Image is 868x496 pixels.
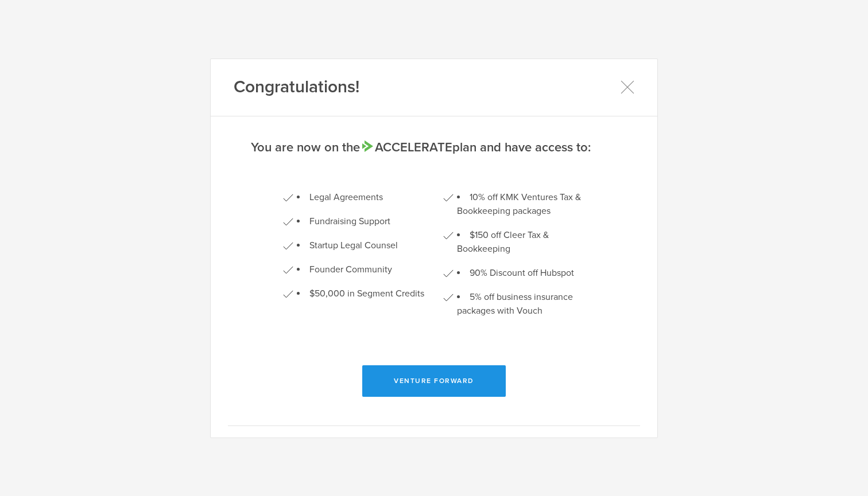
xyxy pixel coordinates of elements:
[251,139,617,156] h2: You are now on the plan and have access to:
[234,76,359,99] h1: Congratulations!
[362,365,506,397] button: Venture Forward
[360,140,452,155] span: Accelerate
[457,190,585,218] li: 10% off KMK Ventures Tax & Bookkeeping packages
[457,228,585,256] li: $150 off Cleer Tax & Bookkeeping
[297,239,425,252] li: Startup Legal Counsel
[457,290,585,318] li: 5% off business insurance packages with Vouch
[297,263,425,276] li: Founder Community
[297,214,425,228] li: Fundraising Support
[297,190,425,204] li: Legal Agreements
[457,266,585,280] li: 90% Discount off Hubspot
[297,287,425,300] li: $50,000 in Segment Credits
[811,441,868,496] iframe: Chat Widget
